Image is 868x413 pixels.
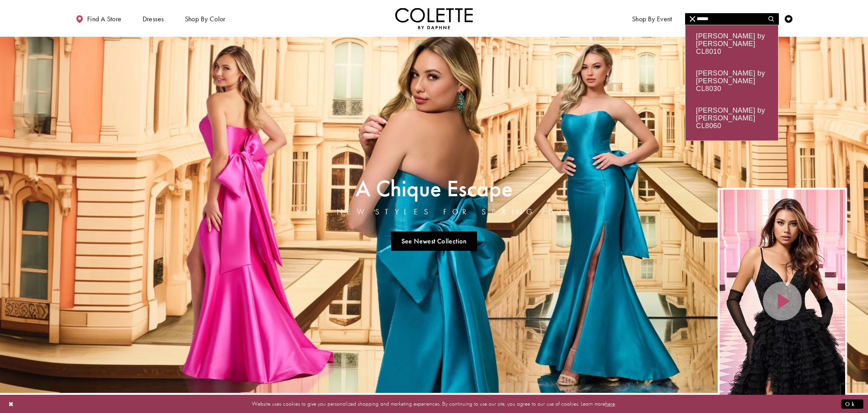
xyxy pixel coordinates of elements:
[691,8,749,29] a: Meet the designer
[141,8,166,29] span: Dresses
[766,8,777,29] a: Toggle search
[763,13,778,25] button: Submit Search
[685,62,778,99] div: [PERSON_NAME] by [PERSON_NAME] CL8030
[783,8,794,29] a: Check Wishlist
[87,15,122,23] span: Find a store
[685,99,778,137] div: [PERSON_NAME] by [PERSON_NAME] CL8060
[630,8,674,29] span: Shop By Event
[685,137,778,174] div: [PERSON_NAME] by [PERSON_NAME] CL8070
[5,397,18,411] button: Close Dialog
[685,13,779,25] div: Search form
[183,8,227,29] span: Shop by color
[395,8,473,29] img: Colette by Daphne
[294,228,574,254] ul: Slider Links
[605,400,615,408] a: here
[685,13,700,25] button: Close Search
[391,231,477,251] a: See Newest Collection A Chique Escape All New Styles For Spring 2025
[56,399,812,409] p: Website uses cookies to give you personalized shopping and marketing experiences. By continuing t...
[685,13,778,25] input: Search
[632,15,672,23] span: Shop By Event
[74,8,123,29] a: Find a store
[685,25,778,62] div: [PERSON_NAME] by [PERSON_NAME] CL8010
[841,399,863,409] button: Submit Dialog
[143,15,164,23] span: Dresses
[185,15,226,23] span: Shop by color
[395,8,473,29] a: Visit Home Page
